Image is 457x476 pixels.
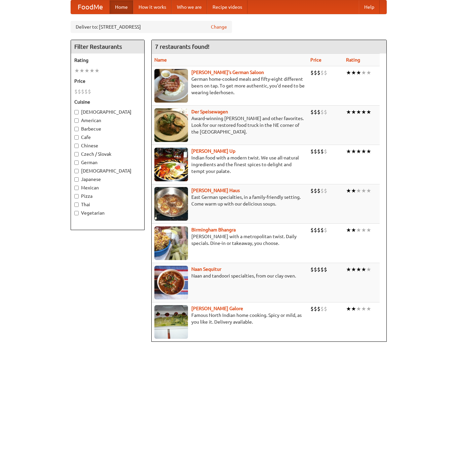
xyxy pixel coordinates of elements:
[317,148,320,155] li: $
[71,0,110,14] a: FoodMe
[361,266,366,273] li: ★
[356,305,361,313] li: ★
[366,187,371,194] li: ★
[324,108,327,116] li: $
[356,148,361,155] li: ★
[310,266,314,273] li: $
[351,69,356,76] li: ★
[154,154,305,175] p: Indian food with a modern twist. We use all-natural ingredients and the finest spices to delight ...
[74,193,141,199] label: Pizza
[191,227,236,232] b: Birmingham Bhangra
[351,108,356,116] li: ★
[191,148,235,154] b: [PERSON_NAME] Up
[191,188,240,193] a: [PERSON_NAME] Haus
[74,203,79,207] input: Thai
[74,151,141,157] label: Czech / Slovak
[366,266,371,273] li: ★
[317,108,320,116] li: $
[320,108,324,116] li: $
[154,108,188,142] img: speisewagen.jpg
[74,67,79,74] li: ★
[71,21,232,33] div: Deliver to: [STREET_ADDRESS]
[346,266,351,273] li: ★
[74,184,141,191] label: Mexican
[361,187,366,194] li: ★
[74,57,141,64] h5: Rating
[74,186,79,190] input: Mexican
[361,305,366,313] li: ★
[154,57,167,63] a: Name
[317,69,320,76] li: $
[207,0,247,14] a: Recipe videos
[74,144,79,148] input: Chinese
[324,187,327,194] li: $
[351,187,356,194] li: ★
[346,226,351,234] li: ★
[78,88,81,95] li: $
[154,148,188,181] img: curryup.jpg
[154,233,305,247] p: [PERSON_NAME] with a metropolitan twist. Daily specials. Dine-in or takeaway, you choose.
[317,187,320,194] li: $
[84,67,89,74] li: ★
[74,109,141,115] label: [DEMOGRAPHIC_DATA]
[110,0,133,14] a: Home
[74,201,141,208] label: Thai
[133,0,172,14] a: How it works
[351,266,356,273] li: ★
[84,88,88,95] li: $
[74,211,79,215] input: Vegetarian
[154,76,305,96] p: German home-cooked meals and fifty-eight different beers on tap. To get more authentic, you'd nee...
[172,0,207,14] a: Who we are
[351,305,356,313] li: ★
[81,88,84,95] li: $
[310,148,314,155] li: $
[74,88,78,95] li: $
[191,266,221,272] b: Naan Sequitur
[310,305,314,313] li: $
[317,266,320,273] li: $
[317,226,320,234] li: $
[346,148,351,155] li: ★
[154,266,188,299] img: naansequitur.jpg
[320,148,324,155] li: $
[324,226,327,234] li: $
[366,226,371,234] li: ★
[359,0,380,14] a: Help
[191,306,243,311] a: [PERSON_NAME] Galore
[310,69,314,76] li: $
[310,226,314,234] li: $
[89,67,94,74] li: ★
[94,67,100,74] li: ★
[314,187,317,194] li: $
[71,40,144,53] h4: Filter Restaurants
[191,109,228,114] a: Der Speisewagen
[324,148,327,155] li: $
[346,108,351,116] li: ★
[324,266,327,273] li: $
[361,69,366,76] li: ★
[366,305,371,313] li: ★
[74,142,141,149] label: Chinese
[351,148,356,155] li: ★
[366,69,371,76] li: ★
[314,148,317,155] li: $
[154,115,305,135] p: Award-winning [PERSON_NAME] and other favorites. Look for our restored food truck in the NE corne...
[366,108,371,116] li: ★
[356,69,361,76] li: ★
[191,70,264,75] a: [PERSON_NAME]'s German Saloon
[356,108,361,116] li: ★
[366,148,371,155] li: ★
[74,125,141,132] label: Barbecue
[320,187,324,194] li: $
[351,226,356,234] li: ★
[74,78,141,84] h5: Price
[320,226,324,234] li: $
[310,57,321,63] a: Price
[346,305,351,313] li: ★
[346,69,351,76] li: ★
[74,127,79,131] input: Barbecue
[74,110,79,114] input: [DEMOGRAPHIC_DATA]
[74,118,79,123] input: American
